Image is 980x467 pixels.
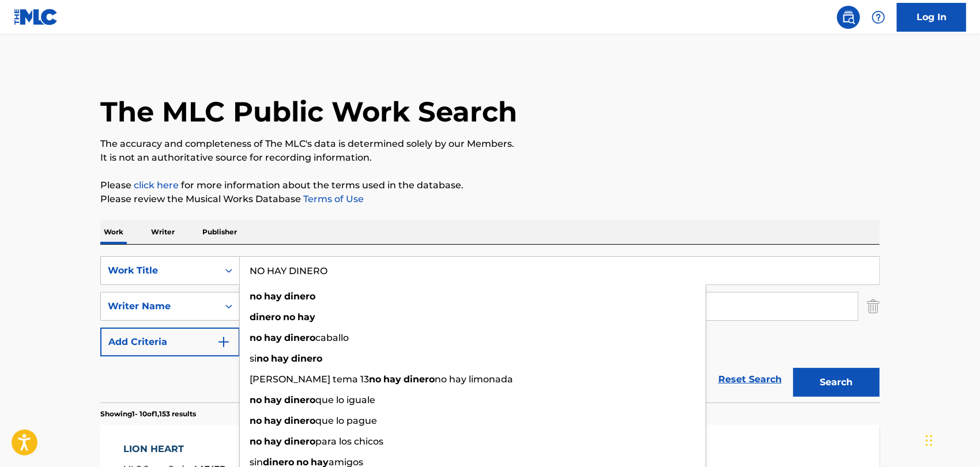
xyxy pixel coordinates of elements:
span: [PERSON_NAME] tema 13 [250,374,369,385]
strong: hay [271,353,289,364]
strong: hay [264,332,282,343]
strong: dinero [284,332,315,343]
strong: no [283,312,295,322]
strong: dinero [284,291,315,302]
p: Work [100,220,127,244]
strong: no [250,394,262,405]
div: Drag [926,423,933,458]
p: Please for more information about the terms used in the database. [100,179,880,192]
strong: hay [264,394,282,405]
a: Reset Search [713,367,787,392]
strong: dinero [291,353,322,364]
strong: hay [383,374,401,385]
p: Showing 1 - 10 of 1,153 results [100,409,196,419]
div: LION HEART [124,442,227,456]
strong: hay [264,436,282,447]
strong: no [250,291,262,302]
span: para los chicos [315,436,383,447]
a: click here [134,180,179,191]
p: Writer [148,220,178,244]
a: Log In [897,3,966,32]
p: Publisher [199,220,240,244]
span: no hay limonada [435,374,513,385]
p: It is not an authoritative source for recording information. [100,151,880,165]
strong: dinero [284,436,315,447]
span: que lo pague [315,415,377,426]
img: MLC Logo [14,9,58,25]
strong: no [250,332,262,343]
button: Add Criteria [100,328,240,356]
span: caballo [315,332,349,343]
img: help [872,10,885,24]
strong: hay [264,415,282,426]
strong: no [369,374,381,385]
strong: no [250,436,262,447]
h1: The MLC Public Work Search [100,94,517,129]
img: search [842,10,855,24]
img: 9d2ae6d4665cec9f34b9.svg [217,335,231,349]
a: Terms of Use [301,193,364,204]
strong: no [257,353,269,364]
span: que lo iguale [315,394,375,405]
a: Public Search [837,6,860,29]
div: Work Title [108,264,212,278]
span: si [250,353,257,364]
form: Search Form [100,256,880,403]
strong: hay [297,312,315,322]
strong: dinero [284,394,315,405]
strong: dinero [284,415,315,426]
div: Writer Name [108,299,212,313]
strong: no [250,415,262,426]
strong: dinero [250,312,281,322]
strong: dinero [404,374,435,385]
iframe: Chat Widget [922,412,980,467]
strong: hay [264,291,282,302]
img: Delete Criterion [867,292,880,321]
p: The accuracy and completeness of The MLC's data is determined solely by our Members. [100,137,880,151]
p: Please review the Musical Works Database [100,192,880,206]
div: Help [867,6,890,29]
button: Search [793,368,880,397]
